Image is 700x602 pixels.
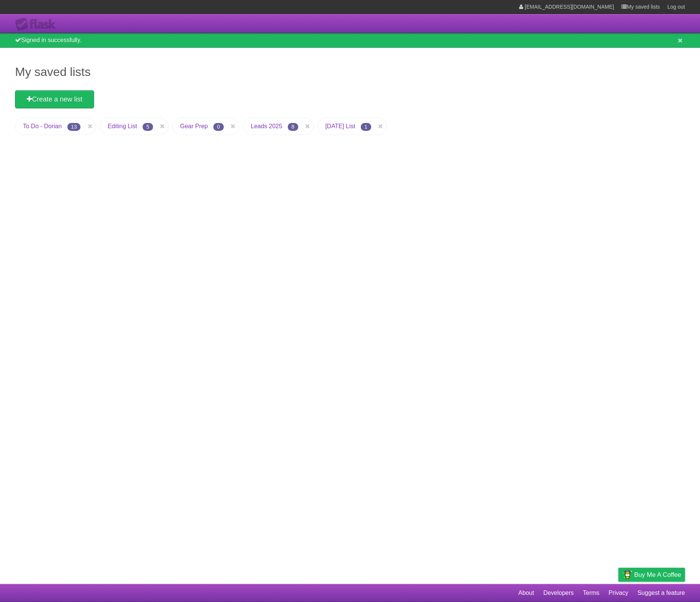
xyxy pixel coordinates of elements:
[618,568,685,582] a: Buy me a coffee
[288,123,298,131] span: 8
[543,586,574,600] a: Developers
[15,63,685,81] h1: My saved lists
[325,123,355,129] a: [DATE] List
[108,123,137,129] a: Editing List
[638,586,685,600] a: Suggest a feature
[609,586,628,600] a: Privacy
[143,123,153,131] span: 5
[15,90,94,108] a: Create a new list
[67,123,81,131] span: 13
[361,123,371,131] span: 1
[23,123,62,129] a: To Do - Dorian
[518,586,534,600] a: About
[180,123,208,129] a: Gear Prep
[583,586,600,600] a: Terms
[634,568,681,581] span: Buy me a coffee
[213,123,224,131] span: 0
[622,568,632,581] img: Buy me a coffee
[15,18,60,31] div: Flask
[251,123,282,129] a: Leads 2025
